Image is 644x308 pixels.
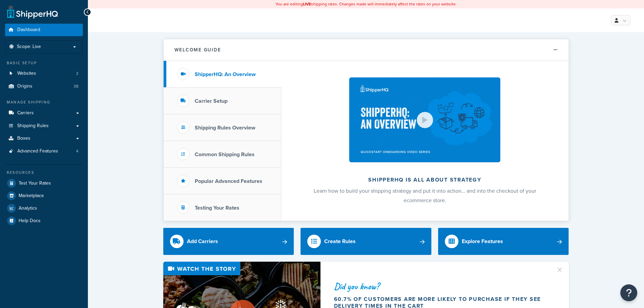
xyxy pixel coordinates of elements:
[301,228,431,255] a: Create Rules
[195,71,256,77] h3: ShipperHQ: An Overview
[19,218,41,224] span: Help Docs
[195,178,262,184] h3: Popular Advanced Features
[19,181,51,186] span: Test Your Rates
[17,123,49,129] span: Shipping Rules
[5,99,83,105] div: Manage Shipping
[620,284,637,301] button: Open Resource Center
[303,1,311,7] b: LIVE
[195,125,255,131] h3: Shipping Rules Overview
[5,215,83,227] a: Help Docs
[17,71,36,76] span: Websites
[334,282,548,291] div: Did you know?
[5,145,83,158] li: Advanced Features
[19,193,44,199] span: Marketplace
[5,132,83,145] a: Boxes
[19,206,37,211] span: Analytics
[5,67,83,80] a: Websites2
[324,237,356,246] div: Create Rules
[187,237,218,246] div: Add Carriers
[76,148,78,154] span: 4
[5,120,83,132] a: Shipping Rules
[5,60,83,66] div: Basic Setup
[195,151,255,158] h3: Common Shipping Rules
[462,237,503,246] div: Explore Features
[76,71,78,76] span: 2
[5,177,83,189] a: Test Your Rates
[5,190,83,202] a: Marketplace
[5,170,83,175] div: Resources
[195,205,239,211] h3: Testing Your Rates
[163,228,294,255] a: Add Carriers
[299,177,551,183] h2: ShipperHQ is all about strategy
[164,39,569,61] button: Welcome Guide
[5,24,83,36] a: Dashboard
[349,77,500,162] img: ShipperHQ is all about strategy
[17,136,30,141] span: Boxes
[74,84,78,89] span: 38
[5,145,83,158] a: Advanced Features4
[17,27,40,33] span: Dashboard
[5,67,83,80] li: Websites
[5,80,83,93] a: Origins38
[17,148,58,154] span: Advanced Features
[5,202,83,214] a: Analytics
[5,80,83,93] li: Origins
[17,110,34,116] span: Carriers
[314,187,536,204] span: Learn how to build your shipping strategy and put it into action… and into the checkout of your e...
[174,47,221,52] h2: Welcome Guide
[17,44,41,50] span: Scope: Live
[17,84,32,89] span: Origins
[195,98,228,104] h3: Carrier Setup
[438,228,569,255] a: Explore Features
[5,107,83,119] a: Carriers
